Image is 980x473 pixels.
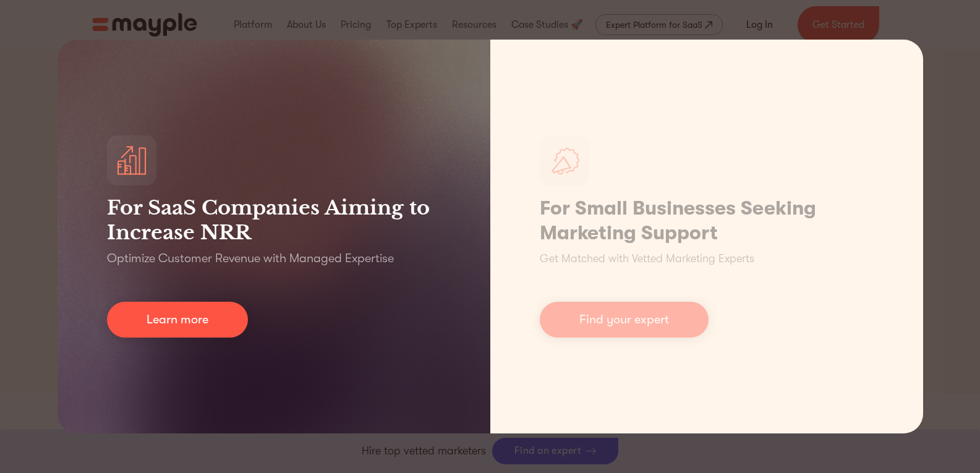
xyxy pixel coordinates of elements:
h3: For SaaS Companies Aiming to Increase NRR [107,195,441,245]
a: Find your expert [540,302,709,338]
h1: For Small Businesses Seeking Marketing Support [540,196,874,245]
a: Learn more [107,302,248,338]
p: Get Matched with Vetted Marketing Experts [540,250,754,267]
p: Optimize Customer Revenue with Managed Expertise [107,250,394,267]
